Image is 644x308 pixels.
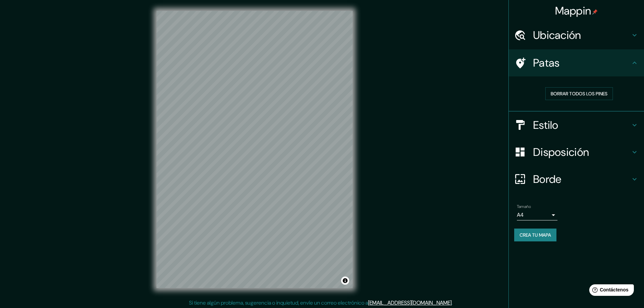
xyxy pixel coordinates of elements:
font: . [452,299,453,306]
font: Mappin [555,4,591,18]
font: Tamaño [517,204,531,209]
div: Disposición [509,139,644,166]
font: . [454,299,455,306]
a: [EMAIL_ADDRESS][DOMAIN_NAME] [368,299,452,306]
font: Disposición [533,145,589,159]
font: Patas [533,56,560,70]
div: Estilo [509,112,644,139]
font: Estilo [533,118,558,132]
iframe: Lanzador de widgets de ayuda [584,282,637,301]
div: Ubicación [509,22,644,49]
font: Borde [533,172,562,186]
button: Crea tu mapa [514,229,556,241]
div: A4 [517,210,557,220]
font: Si tiene algún problema, sugerencia o inquietud, envíe un correo electrónico a [189,299,368,306]
button: Activar o desactivar atribución [341,277,349,285]
button: Borrar todos los pines [545,87,613,100]
img: pin-icon.png [592,9,598,15]
font: . [453,299,454,306]
font: Crea tu mapa [520,232,551,238]
canvas: Mapa [157,11,353,288]
div: Patas [509,49,644,76]
font: A4 [517,211,524,218]
font: Ubicación [533,28,581,42]
font: Borrar todos los pines [551,91,607,97]
div: Borde [509,166,644,193]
